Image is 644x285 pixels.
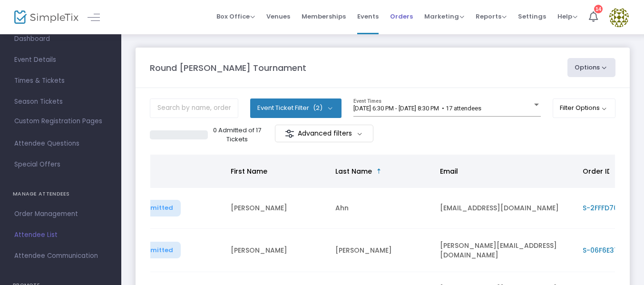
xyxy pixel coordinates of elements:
td: [PERSON_NAME] [225,188,330,229]
div: 14 [594,5,603,13]
span: Order ID [583,167,612,176]
button: Options [567,58,616,77]
span: Attendee Communication [14,250,107,262]
td: [PERSON_NAME][EMAIL_ADDRESS][DOMAIN_NAME] [434,229,577,272]
span: Special Offers [14,158,107,171]
h4: MANAGE ATTENDEES [13,185,108,204]
button: Event Ticket Filter(2) [250,98,342,118]
span: Venues [266,4,290,29]
span: Times & Tickets [14,75,107,87]
p: 0 Admitted of 17 Tickets [212,126,262,144]
span: [DATE] 6:30 PM - [DATE] 8:30 PM • 17 attendees [353,105,481,112]
span: Order Management [14,208,107,220]
span: (2) [313,104,322,112]
td: [PERSON_NAME] [225,229,330,272]
span: Dashboard [14,33,107,45]
span: Memberships [302,4,346,29]
m-button: Advanced filters [275,125,373,142]
span: Last Name [335,167,372,176]
span: Reports [476,12,507,21]
span: Events [357,4,379,29]
span: Attendee Questions [14,138,107,150]
span: Custom Registration Pages [14,117,102,126]
span: Sortable [375,167,383,175]
span: First Name [231,167,267,176]
span: Settings [518,4,546,29]
img: filter [285,129,294,138]
td: Ahn [330,188,434,229]
m-panel-title: Round [PERSON_NAME] Tournament [150,61,306,74]
span: Box Office [216,12,255,21]
span: S-2FFFD708-B [583,203,630,213]
button: Filter Options [553,98,616,118]
span: Marketing [424,12,464,21]
span: Email [440,167,458,176]
span: Attendee List [14,229,107,241]
td: [EMAIL_ADDRESS][DOMAIN_NAME] [434,188,577,229]
td: [PERSON_NAME] [330,229,434,272]
span: Orders [390,4,413,29]
span: Season Tickets [14,96,107,108]
input: Search by name, order number, email, ip address [150,98,238,118]
span: Help [557,12,577,21]
span: S-06F6E374-4 [583,246,632,255]
span: Event Details [14,54,107,66]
